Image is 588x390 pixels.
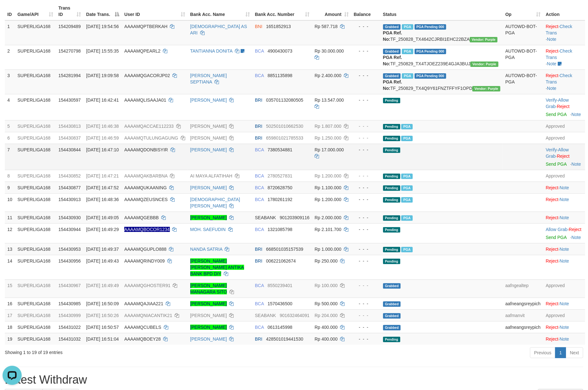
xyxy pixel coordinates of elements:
[530,347,555,358] a: Previous
[86,325,119,330] span: [DATE] 16:50:57
[255,173,264,178] span: BCA
[124,227,170,232] span: Nama rekening ada tanda titik/strip, harap diedit
[15,212,56,223] td: SUPERLIGA168
[255,73,264,78] span: BCA
[124,325,161,330] span: AAAAMQCUBELS
[503,20,543,45] td: AUTOWD-BOT-PGA
[557,154,570,159] a: Reject
[266,97,303,103] span: Copy 035701132080505 to clipboard
[268,283,293,288] span: Copy 8550239401 to clipboard
[188,2,252,20] th: Bank Acc. Name: activate to sort column ascending
[354,300,378,307] div: - - -
[15,309,56,321] td: SUPERLIGA168
[383,283,401,289] span: Grabbed
[381,20,503,45] td: TF_250828_TX4642CJRBI1EHC22BZA
[354,123,378,129] div: - - -
[315,135,341,141] span: Rp 1.250.000
[86,147,119,152] span: [DATE] 16:47:10
[124,301,163,306] span: AAAAMQAJIAA221
[383,73,401,79] span: Grabbed
[543,279,585,298] td: Approved
[543,309,585,321] td: Approved
[124,173,167,178] span: AAAAMQAKBARBNA
[56,2,83,20] th: Trans ID: activate to sort column ascending
[86,73,119,78] span: [DATE] 19:09:58
[124,73,170,78] span: AAAAMQGACORJP02
[124,147,168,152] span: AAAAMQDONBISYIR
[546,97,569,109] span: ·
[546,197,558,202] a: Reject
[255,97,262,103] span: BRI
[266,135,303,141] span: Copy 659801021785533 to clipboard
[190,147,227,152] a: [PERSON_NAME]
[503,321,543,333] td: aafneangsreypich
[312,2,351,20] th: Amount: activate to sort column ascending
[354,48,378,54] div: - - -
[15,298,56,309] td: SUPERLIGA168
[354,72,378,79] div: - - -
[255,48,264,54] span: BCA
[546,301,558,306] a: Reject
[383,55,402,66] b: PGA Ref. No:
[86,215,119,220] span: [DATE] 16:49:05
[546,97,569,109] a: Allow Grab
[354,312,378,319] div: - - -
[401,185,412,191] span: Marked by aafsoycanthlai
[354,226,378,233] div: - - -
[190,24,247,35] a: [DEMOGRAPHIC_DATA] AS ARI
[58,135,81,141] span: 154430837
[383,301,401,307] span: Grabbed
[543,45,585,69] td: · ·
[503,309,543,321] td: aafmanvit
[470,37,497,42] span: Vendor URL: https://trx4.1velocity.biz
[5,94,15,120] td: 4
[569,227,582,232] a: Reject
[268,197,293,202] span: Copy 1780261192 to clipboard
[58,325,81,330] span: 154431022
[190,197,240,208] a: [DEMOGRAPHIC_DATA][PERSON_NAME]
[86,283,119,288] span: [DATE] 16:49:49
[58,185,81,190] span: 154430877
[383,30,402,42] b: PGA Ref. No:
[354,246,378,252] div: - - -
[503,45,543,69] td: AUTOWD-BOT-PGA
[58,215,81,220] span: 154430930
[255,197,264,202] span: BCA
[122,2,188,20] th: User ID: activate to sort column ascending
[15,2,56,20] th: Game/API: activate to sort column ascending
[546,162,566,167] a: Send PGA
[86,258,119,264] span: [DATE] 16:49:43
[546,24,558,29] a: Reject
[383,227,400,233] span: Pending
[268,173,293,178] span: Copy 2780527831 to clipboard
[190,313,227,318] a: [PERSON_NAME]
[268,185,293,190] span: Copy 8720628750 to clipboard
[315,73,341,78] span: Rp 2.400.000
[571,162,581,167] a: Note
[354,135,378,141] div: - - -
[255,124,262,129] span: BRI
[315,48,344,54] span: Rp 30.000.000
[354,258,378,264] div: - - -
[190,124,227,129] a: [PERSON_NAME]
[383,197,400,203] span: Pending
[354,196,378,203] div: - - -
[268,227,293,232] span: Copy 1321085798 to clipboard
[555,347,566,358] a: 1
[543,69,585,94] td: · ·
[543,321,585,333] td: ·
[15,45,56,69] td: SUPERLIGA168
[543,212,585,223] td: ·
[5,20,15,45] td: 1
[560,336,569,342] a: Note
[503,2,543,20] th: Op: activate to sort column ascending
[547,37,556,42] a: Note
[415,49,446,54] span: PGA Pending
[546,247,558,252] a: Reject
[268,301,293,306] span: Copy 1570436500 to clipboard
[86,313,119,318] span: [DATE] 16:50:26
[5,120,15,132] td: 5
[546,73,558,78] a: Reject
[190,97,227,103] a: [PERSON_NAME]
[5,170,15,182] td: 8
